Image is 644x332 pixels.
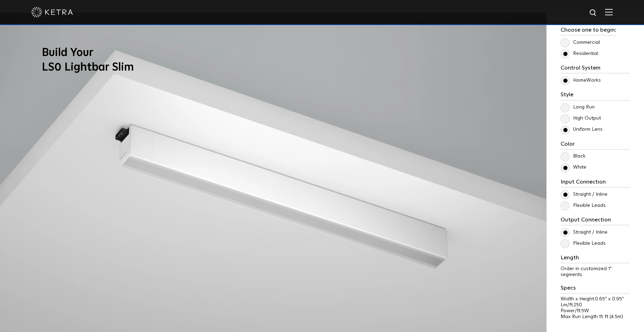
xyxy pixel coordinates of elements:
p: Width x Height: [561,296,630,302]
h3: Control System [561,65,630,73]
h3: Output Connection [561,217,630,225]
img: ketra-logo-2019-white [31,7,73,17]
img: Hamburger%20Nav.svg [605,9,613,15]
p: Power/ft: [561,308,630,314]
span: 5W [581,308,589,313]
label: Commercial [561,40,600,46]
label: Flexible Leads [561,241,606,246]
span: 250 [574,302,582,307]
label: White [561,164,586,170]
label: High Output [561,115,601,121]
label: Straight / Inline [561,192,607,197]
span: 0.65" x 0.95" [595,297,624,301]
img: search icon [589,9,598,17]
label: Flexible Leads [561,203,606,209]
label: Long Run [561,104,595,110]
h3: Style [561,91,630,100]
span: 15 ft (4.5m) [599,314,623,319]
h3: Input Connection [561,179,630,187]
label: Residential [561,51,598,57]
p: Lm/ft: [561,302,630,308]
label: Black [561,153,586,159]
label: Straight / Inline [561,229,607,235]
h3: Choose one to begin: [561,27,616,35]
label: HomeWorks [561,78,601,83]
p: Max Run Length: [561,314,630,320]
span: Order in customized 1" segments. [561,266,612,277]
h3: Length [561,254,630,263]
h3: Color [561,141,630,149]
h3: Specs [561,285,630,293]
label: Uniform Lens [561,127,603,132]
